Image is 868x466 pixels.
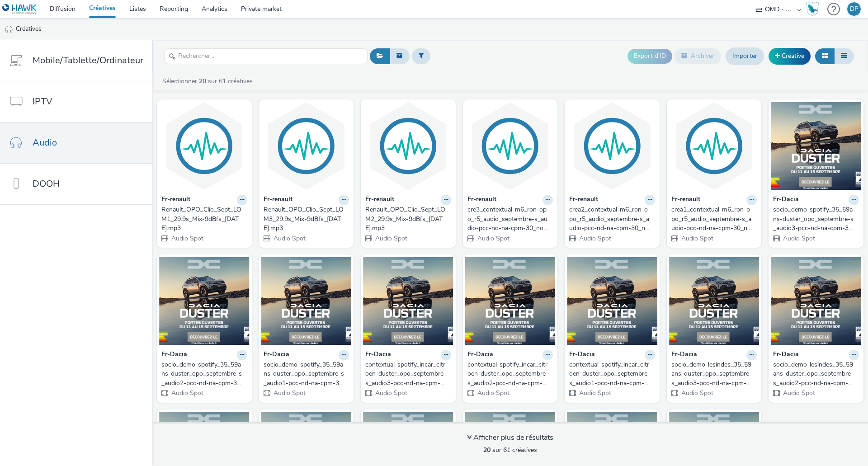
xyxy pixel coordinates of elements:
[671,360,754,388] div: socio_demo-lesindes_35_59ans-duster_opo_septembre-s_audio3-pcc-nd-na-cpm-30_no_skip
[5,25,14,34] img: audio
[569,195,598,205] strong: Fr-renault
[771,102,861,190] img: socio_demo-spotify_35_59ans-duster_opo_septembre-s_audio3-pcc-nd-na-cpm-30_no_skip visual
[365,195,394,205] strong: Fr-renault
[365,205,451,233] a: Renault_OPO_Clio_Sept_LOM2_29.9s_Mix-9dBfs_[DATE].mp3
[726,47,764,65] a: Importer
[815,48,835,64] button: Grille
[264,360,349,388] a: socio_demo-spotify_35_59ans-duster_opo_septembre-s_audio1-pcc-nd-na-cpm-30_no_skip
[806,2,819,16] img: Hawk Academy
[483,446,491,454] strong: 20
[773,205,859,233] a: socio_demo-spotify_35_59ans-duster_opo_septembre-s_audio3-pcc-nd-na-cpm-30_no_skip
[33,177,60,190] span: DOOH
[33,54,143,67] span: Mobile/Tablette/Ordinateur
[680,389,713,397] span: Audio Spot
[465,102,556,190] img: cre3_contextual-m6_ron-opo_r5_audio_septembre-s_audio-pcc-nd-na-cpm-30_noskip visual
[170,234,203,243] span: Audio Spot
[671,350,697,360] strong: Fr-Dacia
[467,360,553,388] a: contextual-spotify_incar_citroen-duster_opo_septembre-s_audio2-pcc-nd-na-cpm-30_no_skip
[671,205,757,233] a: crea1_contextual-m6_ron-opo_r5_audio_septembre-s_audio-pcc-nd-na-cpm-30_noskip
[374,234,407,243] span: Audio Spot
[476,389,509,397] span: Audio Spot
[467,205,553,233] a: cre3_contextual-m6_ron-opo_r5_audio_septembre-s_audio-pcc-nd-na-cpm-30_noskip
[164,48,368,64] input: Rechercher...
[161,195,190,205] strong: Fr-renault
[264,360,346,388] div: socio_demo-spotify_35_59ans-duster_opo_septembre-s_audio1-pcc-nd-na-cpm-30_no_skip
[467,205,550,233] div: cre3_contextual-m6_ron-opo_r5_audio_septembre-s_audio-pcc-nd-na-cpm-30_noskip
[33,95,52,108] span: IPTV
[782,389,815,397] span: Audio Spot
[834,48,854,64] button: Liste
[782,234,815,243] span: Audio Spot
[627,49,672,63] button: Export d'ID
[476,234,509,243] span: Audio Spot
[773,195,799,205] strong: Fr-Dacia
[161,205,244,233] div: Renault_OPO_Clio_Sept_LOM1_29.9s_Mix-9dBfs_[DATE].mp3
[567,102,657,190] img: crea2_contextual-m6_ron-opo_r5_audio_septembre-s_audio-pcc-nd-na-cpm-30_noskip visual
[671,205,754,233] div: crea1_contextual-m6_ron-opo_r5_audio_septembre-s_audio-pcc-nd-na-cpm-30_noskip
[2,4,37,15] img: undefined Logo
[363,257,453,345] img: contextual-spotify_incar_citroen-duster_opo_septembre-s_audio3-pcc-nd-na-cpm-30_no_skip visual
[675,48,721,64] button: Archiver
[161,77,256,85] a: Sélectionner sur 61 créatives
[33,136,57,149] span: Audio
[773,360,859,388] a: socio_demo-lesindes_35_59ans-duster_opo_septembre-s_audio2-pcc-nd-na-cpm-30_no_skip
[365,350,391,360] strong: Fr-Dacia
[261,102,352,190] img: Renault_OPO_Clio_Sept_LOM3_29.9s_Mix-9dBfs_2025-08-27.mp3 visual
[578,389,611,397] span: Audio Spot
[161,360,244,388] div: socio_demo-spotify_35_59ans-duster_opo_septembre-s_audio2-pcc-nd-na-cpm-30_no_skip
[467,433,553,443] div: Afficher plus de résultats
[374,389,407,397] span: Audio Spot
[273,234,306,243] span: Audio Spot
[669,257,759,345] img: socio_demo-lesindes_35_59ans-duster_opo_septembre-s_audio3-pcc-nd-na-cpm-30_no_skip visual
[569,205,651,233] div: crea2_contextual-m6_ron-opo_r5_audio_septembre-s_audio-pcc-nd-na-cpm-30_noskip
[199,77,206,85] strong: 20
[483,446,537,454] span: sur 61 créatives
[569,350,595,360] strong: Fr-Dacia
[567,257,657,345] img: contextual-spotify_incar_citroen-duster_opo_septembre-s_audio1-pcc-nd-na-cpm-30_no_skip visual
[161,350,187,360] strong: Fr-Dacia
[467,350,493,360] strong: Fr-Dacia
[773,205,855,233] div: socio_demo-spotify_35_59ans-duster_opo_septembre-s_audio3-pcc-nd-na-cpm-30_no_skip
[264,205,346,233] div: Renault_OPO_Clio_Sept_LOM3_29.9s_Mix-9dBfs_[DATE].mp3
[669,102,759,190] img: crea1_contextual-m6_ron-opo_r5_audio_septembre-s_audio-pcc-nd-na-cpm-30_noskip visual
[159,257,250,345] img: socio_demo-spotify_35_59ans-duster_opo_septembre-s_audio2-pcc-nd-na-cpm-30_no_skip visual
[769,48,811,64] a: Créative
[264,350,289,360] strong: Fr-Dacia
[680,234,713,243] span: Audio Spot
[671,195,700,205] strong: Fr-renault
[569,205,655,233] a: crea2_contextual-m6_ron-opo_r5_audio_septembre-s_audio-pcc-nd-na-cpm-30_noskip
[273,389,306,397] span: Audio Spot
[264,195,292,205] strong: Fr-renault
[159,102,250,190] img: Renault_OPO_Clio_Sept_LOM1_29.9s_Mix-9dBfs_2025-08-27.mp3 visual
[850,2,859,16] div: DP
[773,350,799,360] strong: Fr-Dacia
[806,2,823,16] a: Hawk Academy
[161,360,247,388] a: socio_demo-spotify_35_59ans-duster_opo_septembre-s_audio2-pcc-nd-na-cpm-30_no_skip
[365,360,451,388] a: contextual-spotify_incar_citroen-duster_opo_septembre-s_audio3-pcc-nd-na-cpm-30_no_skip
[771,257,861,345] img: socio_demo-lesindes_35_59ans-duster_opo_septembre-s_audio2-pcc-nd-na-cpm-30_no_skip visual
[467,195,496,205] strong: Fr-renault
[578,234,611,243] span: Audio Spot
[569,360,651,388] div: contextual-spotify_incar_citroen-duster_opo_septembre-s_audio1-pcc-nd-na-cpm-30_no_skip
[264,205,349,233] a: Renault_OPO_Clio_Sept_LOM3_29.9s_Mix-9dBfs_[DATE].mp3
[773,360,855,388] div: socio_demo-lesindes_35_59ans-duster_opo_septembre-s_audio2-pcc-nd-na-cpm-30_no_skip
[467,360,550,388] div: contextual-spotify_incar_citroen-duster_opo_septembre-s_audio2-pcc-nd-na-cpm-30_no_skip
[363,102,453,190] img: Renault_OPO_Clio_Sept_LOM2_29.9s_Mix-9dBfs_2025-08-27.mp3 visual
[261,257,352,345] img: socio_demo-spotify_35_59ans-duster_opo_septembre-s_audio1-pcc-nd-na-cpm-30_no_skip visual
[365,360,448,388] div: contextual-spotify_incar_citroen-duster_opo_septembre-s_audio3-pcc-nd-na-cpm-30_no_skip
[170,389,203,397] span: Audio Spot
[465,257,556,345] img: contextual-spotify_incar_citroen-duster_opo_septembre-s_audio2-pcc-nd-na-cpm-30_no_skip visual
[161,205,247,233] a: Renault_OPO_Clio_Sept_LOM1_29.9s_Mix-9dBfs_[DATE].mp3
[365,205,448,233] div: Renault_OPO_Clio_Sept_LOM2_29.9s_Mix-9dBfs_[DATE].mp3
[569,360,655,388] a: contextual-spotify_incar_citroen-duster_opo_septembre-s_audio1-pcc-nd-na-cpm-30_no_skip
[671,360,757,388] a: socio_demo-lesindes_35_59ans-duster_opo_septembre-s_audio3-pcc-nd-na-cpm-30_no_skip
